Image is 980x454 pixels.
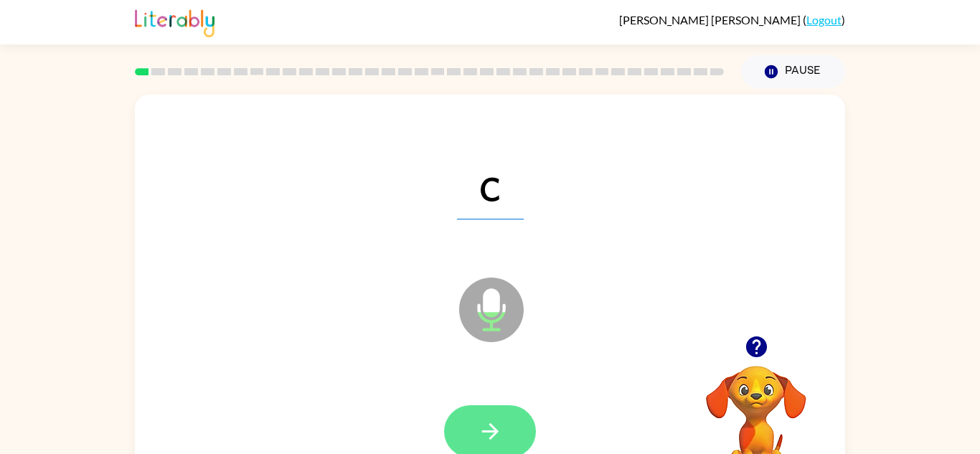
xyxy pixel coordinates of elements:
span: [PERSON_NAME] [PERSON_NAME] [619,13,803,27]
img: Literably [135,6,215,37]
div: ( ) [619,13,845,27]
button: Pause [741,55,845,88]
a: Logout [806,13,842,27]
span: c [457,145,524,219]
